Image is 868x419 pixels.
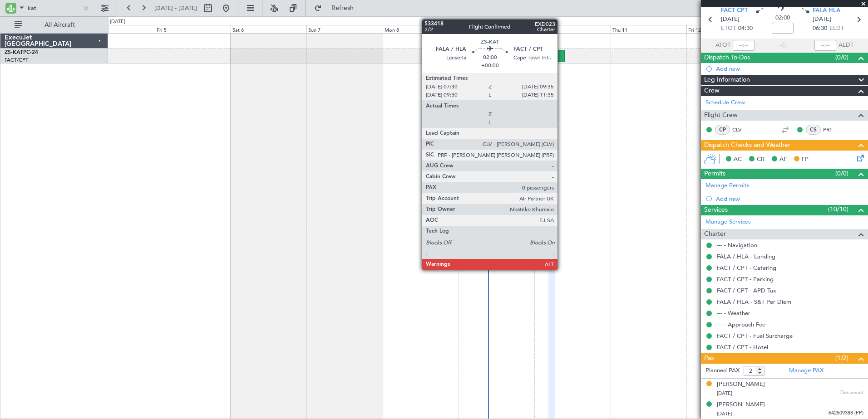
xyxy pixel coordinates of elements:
a: FALA / HLA - Landing [717,253,775,260]
div: Wed 10 [534,25,610,33]
div: Sun 7 [306,25,382,33]
div: Fri 12 [686,25,762,33]
div: Thu 11 [611,25,686,33]
span: 04:30 [738,24,753,33]
div: Tue 9 [459,25,534,33]
button: Refresh [310,1,365,15]
a: FACT / CPT - Parking [717,275,774,283]
span: 02:00 [775,14,790,23]
div: Sat 6 [231,25,306,33]
span: (10/10) [828,205,848,214]
span: (0/0) [835,169,848,178]
input: A/C (Reg. or Type) [28,1,80,15]
a: PRF [823,126,843,134]
span: Refresh [324,5,362,11]
span: 642509388 (PP) [829,409,863,417]
span: All Aircraft [24,22,96,28]
span: ELDT [829,24,844,33]
div: CP [715,125,730,135]
span: Leg Information [704,75,750,85]
div: Add new [716,195,863,203]
div: CS [806,125,821,135]
span: AC [734,155,742,164]
span: Dispatch To-Dos [704,53,750,63]
a: ZS-KATPC-24 [5,50,38,55]
a: CLV [732,126,753,134]
div: [DATE] [110,18,125,26]
span: ALDT [838,41,853,50]
a: Manage Permits [705,181,750,190]
label: Planned PAX [705,366,740,375]
span: [DATE] - [DATE] [154,4,197,12]
a: FACT/CPT [5,57,28,63]
a: --- - Approach Fee [717,321,765,328]
button: All Aircraft [10,18,99,32]
span: ATOT [715,41,730,50]
span: Services [704,205,728,215]
span: FP [802,155,809,164]
a: FACT / CPT - Catering [717,264,776,272]
div: Mon 8 [383,25,459,33]
span: FALA HLA [813,6,840,15]
span: FACT CPT [721,6,748,15]
span: ETOT [721,24,736,33]
a: Schedule Crew [705,98,745,107]
span: [DATE] [721,15,740,24]
span: [DATE] [717,390,732,397]
div: Fri 5 [155,25,231,33]
span: [DATE] [813,15,831,24]
span: Document [840,389,863,397]
span: Charter [704,229,726,239]
a: FACT / CPT - APD Tax [717,287,776,294]
span: Permits [704,169,725,179]
span: Dispatch Checks and Weather [704,140,790,151]
a: FALA / HLA - S&T Per Diem [717,298,791,306]
span: Pax [704,353,714,364]
input: --:-- [733,40,755,51]
span: ZS-KAT [5,50,23,55]
div: Thu 4 [79,25,154,33]
span: Crew [704,86,720,96]
span: (0/0) [835,53,848,62]
a: Manage Services [705,218,751,227]
div: Add new [716,65,863,73]
span: AF [779,155,787,164]
span: Flight Crew [704,110,738,121]
span: 06:30 [813,24,827,33]
a: Manage PAX [789,366,824,375]
a: FACT / CPT - Fuel Surcharge [717,332,793,340]
span: (1/2) [835,353,848,363]
a: --- - Navigation [717,241,757,249]
span: [DATE] [717,410,732,417]
a: FACT / CPT - Hotel [717,343,768,351]
a: --- - Weather [717,309,750,317]
span: CR [757,155,764,164]
div: [PERSON_NAME] [717,400,765,409]
div: [PERSON_NAME] [717,380,765,389]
